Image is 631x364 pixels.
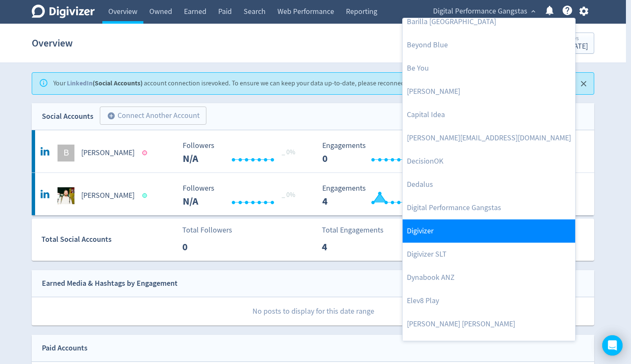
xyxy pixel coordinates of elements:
a: Digital Performance Gangstas [403,196,575,219]
a: Capital Idea [403,103,575,126]
a: Dedalus [403,173,575,196]
a: Beyond Blue [403,33,575,57]
a: [PERSON_NAME] [PERSON_NAME] [403,312,575,336]
a: DecisionOK [403,150,575,173]
a: Digivizer [403,219,575,243]
a: Dynabook ANZ [403,266,575,289]
a: Elev8 Play [403,289,575,312]
a: Barilla [GEOGRAPHIC_DATA] [403,10,575,33]
a: Digivizer SLT [403,243,575,266]
a: Financy [403,336,575,359]
a: [PERSON_NAME][EMAIL_ADDRESS][DOMAIN_NAME] [403,126,575,150]
a: Be You [403,57,575,80]
div: Open Intercom Messenger [602,335,623,356]
a: [PERSON_NAME] [403,80,575,103]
